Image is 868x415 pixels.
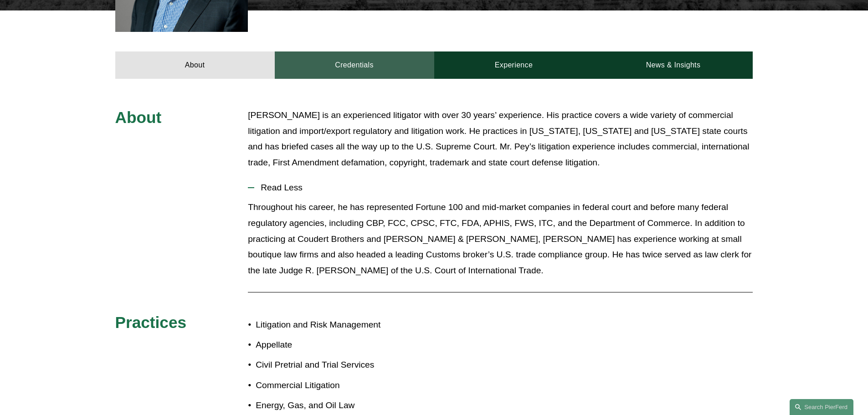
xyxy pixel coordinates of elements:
a: Credentials [275,51,434,79]
p: Appellate [256,337,434,353]
span: Read Less [254,183,753,193]
p: Energy, Gas, and Oil Law [256,398,434,414]
button: Read Less [248,176,753,200]
span: Practices [115,313,187,331]
p: Commercial Litigation [256,378,434,394]
p: Throughout his career, he has represented Fortune 100 and mid-market companies in federal court a... [248,200,753,278]
a: Search this site [790,399,853,415]
p: Litigation and Risk Management [256,317,434,333]
p: [PERSON_NAME] is an experienced litigator with over 30 years’ experience. His practice covers a w... [248,108,753,170]
div: Read Less [248,200,753,285]
a: News & Insights [593,51,753,79]
a: Experience [434,51,594,79]
p: Civil Pretrial and Trial Services [256,357,434,373]
a: About [115,51,275,79]
span: About [115,108,162,126]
